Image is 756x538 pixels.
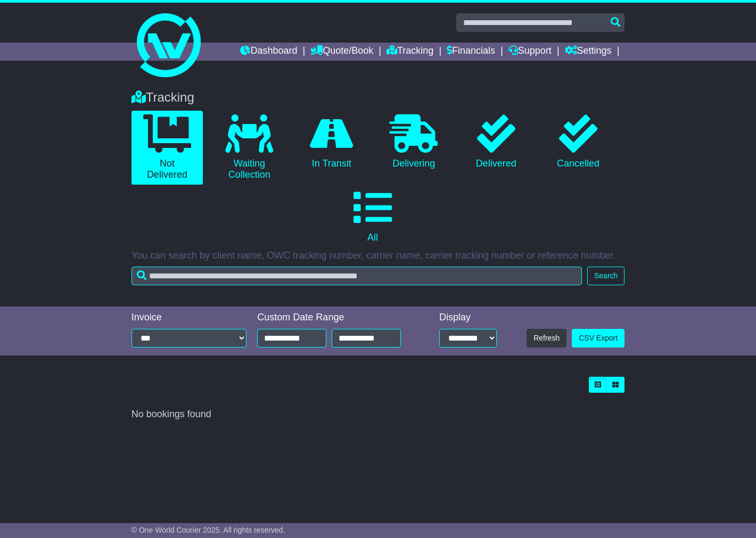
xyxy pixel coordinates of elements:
[378,111,449,173] a: Delivering
[213,111,285,185] a: Waiting Collection
[240,43,297,61] a: Dashboard
[310,43,373,61] a: Quote/Book
[447,43,495,61] a: Financials
[460,111,531,173] a: Delivered
[543,111,614,173] a: Cancelled
[132,111,203,185] a: Not Delivered
[132,185,614,247] a: All
[132,409,625,420] div: No bookings found
[132,526,285,534] span: © One World Courier 2025. All rights reserved.
[572,329,624,347] a: CSV Export
[527,329,566,347] button: Refresh
[587,267,624,285] button: Search
[387,43,433,61] a: Tracking
[565,43,612,61] a: Settings
[126,90,630,105] div: Tracking
[439,312,497,324] div: Display
[508,43,552,61] a: Support
[257,312,415,324] div: Custom Date Range
[132,312,247,324] div: Invoice
[132,250,625,262] p: You can search by client name, OWC tracking number, carrier name, carrier tracking number or refe...
[296,111,367,173] a: In Transit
